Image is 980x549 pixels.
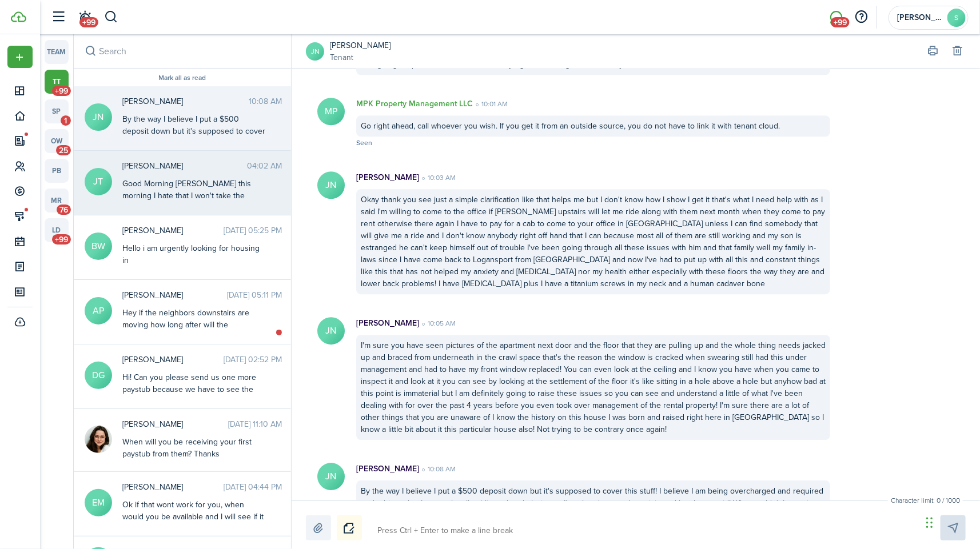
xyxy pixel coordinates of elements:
a: JN [306,42,324,61]
span: Cheyenne Borosky [122,418,228,430]
a: Notifications [74,3,96,32]
span: Jacqueline Tapia [122,160,247,172]
time: [DATE] 02:52 PM [224,354,282,366]
button: Search [104,7,118,27]
a: ow [45,129,69,153]
span: +99 [52,86,71,96]
span: 25 [56,145,71,155]
button: Open sidebar [48,6,70,28]
span: Julian Neff [122,95,249,107]
a: sp [45,99,69,123]
time: 10:08 AM [419,464,456,474]
input: search [74,34,291,68]
time: [DATE] 05:11 PM [227,289,282,301]
p: [PERSON_NAME] [356,317,419,329]
p: [PERSON_NAME] [356,171,419,183]
avatar-text: JN [317,317,345,344]
avatar-text: JT [85,168,112,195]
div: Hello i am urgently looking for housing in [GEOGRAPHIC_DATA]/[GEOGRAPHIC_DATA] area as I am now m... [122,242,265,338]
div: Drag [926,506,933,540]
button: Print [925,43,941,59]
avatar-text: MP [317,98,345,125]
time: [DATE] 11:10 AM [228,418,282,430]
div: Good Morning [PERSON_NAME] this morning I hate that I won't take the place due 2 multiple gaps/ h... [122,178,265,478]
div: Okay thank you see just a simple clarification like that helps me but I don't know how I show I g... [356,189,830,294]
div: Hi! Can you please send us one more paystub because we have to see the last 30 days worth? Thanks! [122,371,265,407]
time: 10:05 AM [419,318,456,328]
iframe: Chat Widget [923,494,980,549]
button: Notice [337,515,362,540]
div: When will you be receiving your first paystub from them? Thanks [122,436,265,460]
button: Delete [950,43,966,59]
div: Hey if the neighbors downstairs are moving how long after will the apartment be available we woul... [122,307,265,355]
div: Ok if that wont work for you, when would you be available and I will see if it will work for him/ [122,499,265,535]
avatar-text: EM [85,489,112,516]
small: Character limit: 0 / 1000 [888,495,963,506]
avatar-text: JN [317,463,345,490]
a: ld [45,218,69,242]
span: Erin McGinnis [122,481,224,493]
avatar-text: JN [317,171,345,199]
p: [PERSON_NAME] [356,463,419,475]
avatar-text: DG [85,362,112,389]
a: team [45,40,69,64]
span: 76 [57,205,71,215]
button: Mark all as read [159,74,206,82]
avatar-text: AP [85,297,112,324]
span: dezarai gardner [122,354,224,366]
span: +99 [52,234,71,245]
span: Seen [356,138,372,148]
span: Brady Westwood [122,225,224,237]
time: [DATE] 04:44 PM [224,481,282,493]
button: Search [83,43,99,59]
div: I'm sure you have seen pictures of the apartment next door and the floor that they are pulling up... [356,335,830,440]
a: mr [45,189,69,213]
a: tt [45,70,69,94]
time: 10:08 AM [249,95,282,107]
div: Go right ahead, call whoever you wish. If you get it from an outside source, you do not have to l... [356,115,830,137]
button: Open resource center [852,7,871,27]
time: 10:03 AM [419,173,456,183]
div: By the way I believe I put a $500 deposit down but it's supposed to cover this stuff! I believe I... [356,480,830,526]
time: 10:01 AM [473,99,508,109]
a: pb [45,159,69,183]
span: Ariana Paschall [122,289,227,301]
img: TenantCloud [11,11,26,22]
div: By the way I believe I put a $500 deposit down but it's supposed to cover this stuff! I believe I... [122,113,265,209]
span: Sarah [897,14,943,22]
a: Tenant [330,51,391,63]
span: +99 [79,17,98,27]
time: 04:02 AM [247,160,282,172]
button: Open menu [7,46,33,68]
avatar-text: S [947,9,966,27]
span: 1 [61,115,71,126]
avatar-text: JN [85,103,112,131]
img: Cheyenne Borosky [85,426,112,453]
p: MPK Property Management LLC [356,98,473,110]
avatar-text: BW [85,233,112,260]
time: [DATE] 05:25 PM [224,225,282,237]
a: [PERSON_NAME] [330,39,391,51]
